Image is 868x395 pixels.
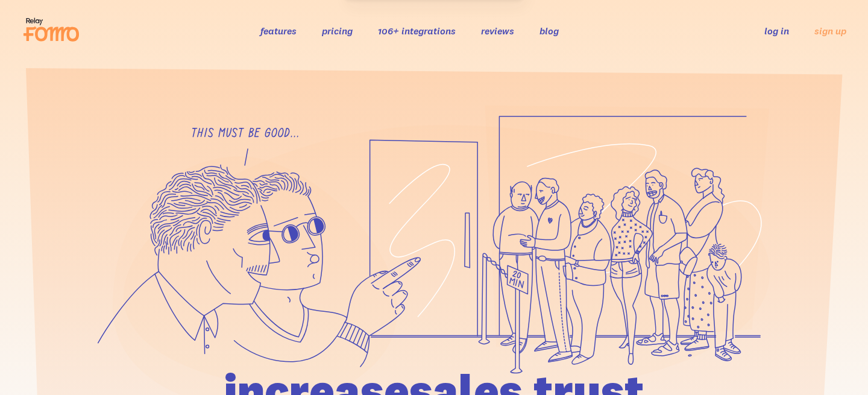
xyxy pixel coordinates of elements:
a: blog [539,25,559,37]
a: sign up [814,25,846,37]
a: pricing [322,25,353,37]
a: features [260,25,297,37]
a: reviews [481,25,514,37]
a: 106+ integrations [378,25,456,37]
a: log in [764,25,789,37]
